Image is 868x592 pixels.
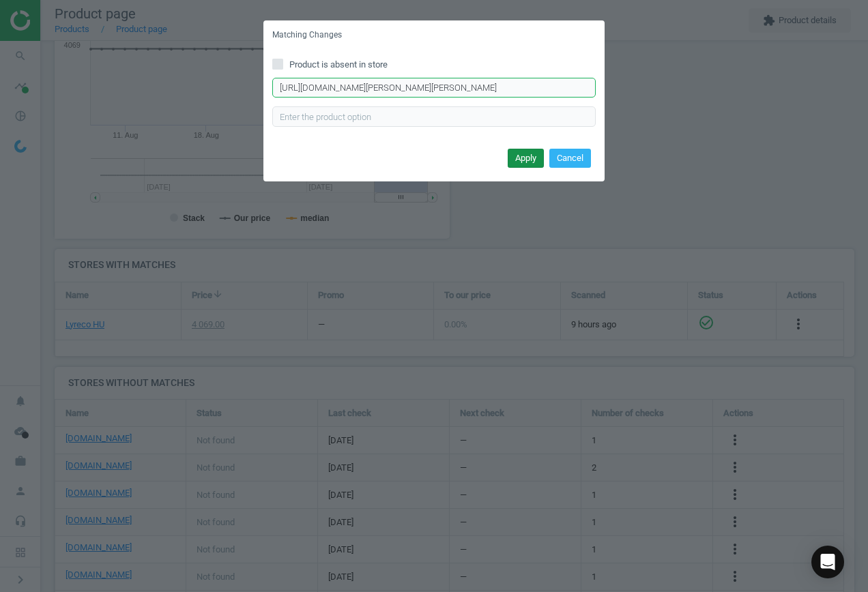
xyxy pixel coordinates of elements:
button: Cancel [549,149,591,168]
span: Product is absent in store [287,59,390,71]
button: Apply [508,149,544,168]
input: Enter correct product URL [272,78,596,98]
input: Enter the product option [272,106,596,127]
div: Open Intercom Messenger [811,546,844,578]
h5: Matching Changes [272,29,342,41]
